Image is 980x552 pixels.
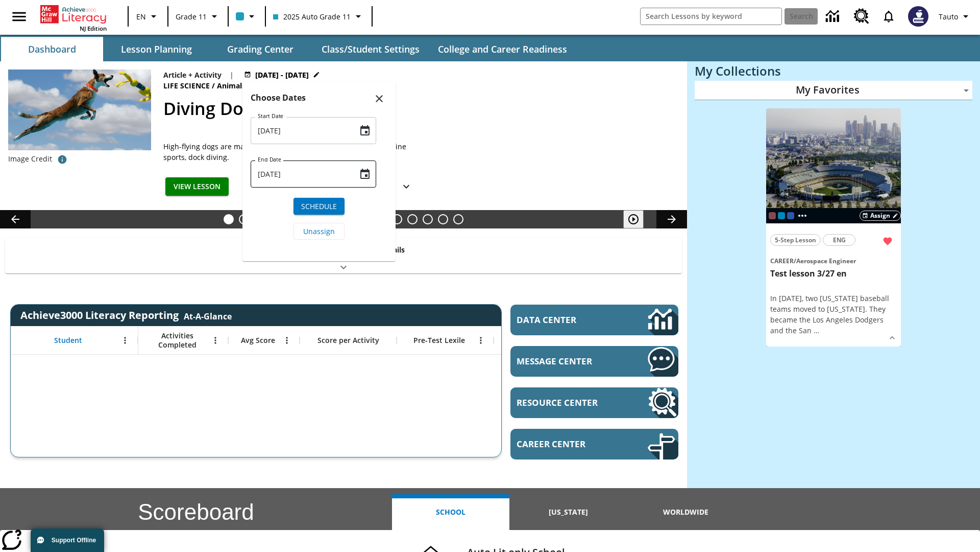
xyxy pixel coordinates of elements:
[20,308,232,322] span: Achieve3000 Literacy Reporting
[453,214,463,224] button: Slide 16 The Constitution's Balancing Act
[787,212,794,219] div: OL 2025 Auto Grade 7
[823,234,855,246] button: ENG
[258,112,283,120] label: Start Date
[273,11,351,22] span: 2025 Auto Grade 11
[392,214,402,224] button: Slide 12 Career Lesson
[176,11,207,22] span: Grade 11
[184,309,232,322] div: At-A-Glance
[212,81,215,90] span: /
[510,429,678,459] a: Career Center
[4,2,34,32] button: Open side menu
[269,7,369,26] button: Class: 2025 Auto Grade 11, Select your class
[209,37,311,61] button: Grading Center
[423,214,433,224] button: Slide 14 Hooray for Constitution Day!
[132,7,164,26] button: Language: EN, Select a language
[52,150,72,169] button: Image credit: Gloria Anderson/Alamy Stock Photo
[40,4,107,25] a: Home
[509,494,627,530] button: [US_STATE]
[163,80,212,91] span: Life Science
[517,314,613,326] span: Data Center
[217,80,248,91] span: Animals
[80,25,107,32] span: NJ Edition
[31,528,104,552] button: Support Offline
[770,268,897,279] h3: Test lesson 3/27 en
[517,355,617,367] span: Message Center
[251,160,351,188] input: MMMM-DD-YYYY
[279,333,295,348] button: Open Menu
[510,346,678,377] a: Message Center
[1,37,103,61] button: Dashboard
[163,70,222,80] p: Article + Activity
[833,235,846,245] span: ENG
[794,257,796,265] span: /
[935,7,976,26] button: Profile/Settings
[40,3,107,32] div: Home
[105,37,207,61] button: Lesson Planning
[878,232,897,250] button: Remove from Favorites
[355,121,375,141] button: Choose date, selected date is Aug 26, 2025
[407,214,418,224] button: Slide 13 Between Two Worlds
[870,211,890,220] span: Assign
[317,336,379,345] span: Score per Activity
[242,70,322,80] button: Aug 26 - Aug 26 Choose Dates
[5,238,682,273] div: Show Class Announcement Details
[224,214,234,224] button: Slide 1 Diving Dogs Make a Splash
[775,235,816,245] span: 5-Step Lesson
[875,3,902,30] a: Notifications
[251,90,387,248] div: Choose date
[430,37,575,61] button: College and Career Readiness
[623,210,644,228] button: Play
[396,177,416,196] button: Show Details
[908,6,928,27] img: Avatar
[796,210,808,222] button: Show more classes
[770,255,897,266] span: Topic: Career/Aerospace Engineer
[770,234,821,246] button: 5-Step Lesson
[303,226,335,237] span: Unassign
[143,331,211,350] span: Activities Completed
[473,333,488,348] button: Open Menu
[860,211,901,221] button: Assign Choose Dates
[293,223,345,240] button: Unassign
[171,7,225,26] button: Grade: Grade 11, Select a grade
[355,164,375,185] button: Choose date, selected date is Aug 26, 2025
[695,81,972,100] div: My Favorites
[163,96,675,122] h2: Diving Dogs Make a Splash
[814,326,819,335] span: …
[163,141,419,163] span: High-flying dogs are making a splash in one the fastest-growing canine sports, dock diving.
[766,108,901,347] div: lesson details
[778,212,785,219] div: 205 Auto Grade 11
[627,494,745,530] button: Worldwide
[255,70,309,80] span: [DATE] - [DATE]
[939,11,958,22] span: Tauto
[239,214,249,224] button: Slide 2 Do You Want Fries With That?
[313,37,428,61] button: Class/Student Settings
[52,537,96,544] span: Support Offline
[8,8,346,19] body: Maximum 600 characters Press Escape to exit toolbar Press Alt + F10 to reach toolbar
[8,70,151,150] img: A dog is jumping high in the air in an attempt to grab a yellow toy with its mouth.
[293,198,345,215] button: Schedule
[413,336,465,345] span: Pre-Test Lexile
[232,7,262,26] button: Class color is light blue. Change class color
[623,210,654,228] div: Play
[656,210,687,228] button: Lesson carousel, Next
[820,3,848,31] a: Data Center
[136,11,146,22] span: EN
[770,257,794,265] span: Career
[695,64,972,78] h3: My Collections
[510,387,678,418] a: Resource Center, Will open in new tab
[54,336,82,345] span: Student
[902,3,935,30] button: Select a new avatar
[251,117,351,144] input: MMMM-DD-YYYY
[885,330,900,346] button: Show Details
[258,156,281,164] label: End Date
[392,494,509,530] button: School
[117,333,133,348] button: Open Menu
[770,293,897,336] div: In [DATE], two [US_STATE] baseball teams moved to [US_STATE]. They became the Los Angeles Dodgers...
[251,90,387,105] h6: Choose Dates
[769,212,776,219] div: OL 2025 Auto Grade 12
[165,177,229,196] button: View Lesson
[517,397,617,408] span: Resource Center
[510,305,678,335] a: Data Center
